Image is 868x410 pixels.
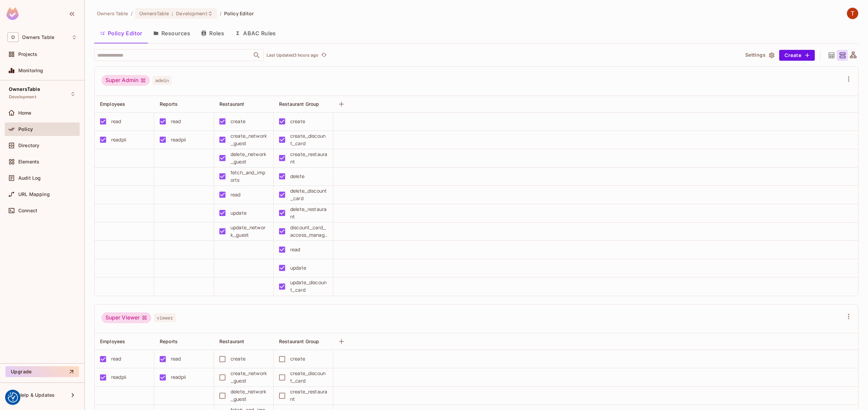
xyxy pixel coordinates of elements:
div: create [290,118,305,125]
span: Help & Updates [18,392,55,398]
span: URL Mapping [18,192,50,197]
img: TableSteaks Development [847,8,858,19]
span: Employees [100,338,125,344]
button: Roles [196,25,230,42]
button: Settings [743,50,776,61]
li: / [220,10,221,17]
div: create_network_guest [231,132,268,147]
div: create_network_guest [231,370,268,385]
div: fetch_and_imports [231,169,268,184]
div: update_discount_card [290,279,328,294]
span: Connect [18,208,37,213]
span: Policy [18,126,33,132]
span: Workspace: Owners Table [22,35,54,40]
div: readpii [111,136,126,143]
span: Click to refresh data [318,51,328,59]
span: Reports [160,101,178,107]
li: / [131,10,133,17]
img: Revisit consent button [8,392,18,403]
div: delete [290,173,304,180]
span: refresh [321,52,327,59]
button: Upgrade [5,366,79,377]
span: the active workspace [97,10,128,17]
div: read [290,246,300,253]
div: create_discount_card [290,370,328,385]
div: readpii [171,136,186,143]
span: Monitoring [18,68,43,73]
div: update [290,264,306,272]
span: : [171,11,174,16]
div: create_discount_card [290,132,328,147]
div: create_restaurant [290,388,328,403]
span: Development [176,10,207,17]
div: read [231,191,241,198]
div: Super Viewer [101,312,151,323]
div: delete_network_guest [231,388,268,403]
div: Super Admin [101,75,150,86]
span: Projects [18,52,37,57]
div: create [231,118,245,125]
div: readpii [171,373,186,381]
span: Restaurant [219,101,244,107]
span: Development [9,94,36,100]
button: Consent Preferences [8,392,18,403]
div: delete_discount_card [290,187,328,202]
span: Restaurant Group [279,338,319,344]
span: Directory [18,143,39,148]
button: Policy Editor [94,25,148,42]
div: update_network_guest [231,224,268,239]
button: Create [779,50,815,61]
span: Restaurant [219,338,244,344]
span: OwnersTable [139,10,169,17]
span: Home [18,110,32,116]
div: create [290,355,305,363]
button: ABAC Rules [230,25,281,42]
button: refresh [320,51,328,59]
p: Last Updated 3 hours ago [267,53,318,58]
div: read [171,118,181,125]
span: Policy Editor [224,10,254,17]
div: create [231,355,245,363]
span: OwnersTable [9,86,40,92]
div: discount_card_access_management [290,224,328,239]
button: Open [252,51,261,60]
span: admin [153,76,172,85]
span: viewer [154,313,176,322]
span: Restaurant Group [279,101,319,107]
img: SReyMgAAAABJRU5ErkJggg== [6,7,19,20]
span: Elements [18,159,39,164]
div: delete_restaurant [290,206,328,220]
span: Employees [100,101,125,107]
div: readpii [111,373,126,381]
div: read [171,355,181,363]
div: delete_network_guest [231,151,268,165]
div: read [111,355,121,363]
span: O [7,32,19,42]
div: create_restaurant [290,151,328,165]
button: Resources [148,25,196,42]
div: read [111,118,121,125]
div: update [231,209,246,217]
span: Audit Log [18,175,41,181]
span: Reports [160,338,178,344]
